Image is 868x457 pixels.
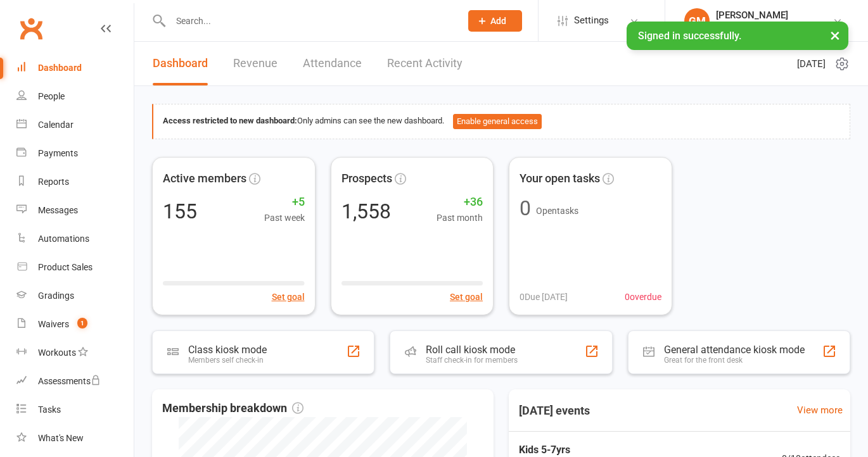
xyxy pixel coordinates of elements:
span: Past month [437,211,483,225]
a: Dashboard [153,42,208,85]
a: Attendance [303,42,362,85]
div: Product Sales [38,262,93,272]
span: 1 [77,318,87,329]
div: Reports [38,177,69,187]
span: Add [490,16,506,26]
div: Gradings [38,291,74,301]
div: Only admins can see the new dashboard. [163,114,840,129]
button: Add [468,10,522,32]
span: Settings [574,6,609,35]
button: Set goal [272,290,305,304]
div: Staff check-in for members [426,356,518,365]
button: Set goal [450,290,483,304]
div: 155 [163,201,197,222]
a: Messages [16,196,134,225]
span: Your open tasks [520,170,600,188]
a: Workouts [16,339,134,367]
strong: Access restricted to new dashboard: [163,116,297,125]
a: Waivers 1 [16,310,134,339]
a: View more [797,403,843,418]
span: 0 overdue [625,290,661,304]
div: Tasks [38,404,61,415]
div: Waivers [38,319,69,329]
div: Payments [38,148,78,158]
div: Assessments [38,376,101,386]
input: Search... [167,12,452,30]
button: × [824,22,846,49]
a: People [16,82,134,111]
div: Messages [38,205,78,215]
div: Workouts [38,347,76,358]
div: 1,558 [341,201,391,222]
div: Roll call kiosk mode [426,344,518,356]
div: Members self check-in [188,356,267,365]
div: [PERSON_NAME] [716,9,833,21]
span: 0 Due [DATE] [520,290,568,304]
span: Active members [163,170,246,188]
span: Prospects [341,170,392,188]
a: Automations [16,225,134,253]
div: Garage [GEOGRAPHIC_DATA] [716,21,833,32]
div: Calendar [38,120,73,130]
div: People [38,91,65,101]
a: Reports [16,168,134,196]
a: Revenue [233,42,278,85]
span: Signed in successfully. [638,30,741,42]
a: Assessments [16,367,134,396]
span: Past week [264,211,305,225]
div: Class kiosk mode [188,344,267,356]
div: Dashboard [38,63,82,73]
a: Clubworx [15,13,47,44]
a: Product Sales [16,253,134,282]
span: +5 [264,193,305,211]
span: Membership breakdown [162,399,303,418]
a: Tasks [16,396,134,424]
div: General attendance kiosk mode [664,344,805,356]
h3: [DATE] events [509,399,600,422]
a: Dashboard [16,54,134,82]
a: Recent Activity [387,42,463,85]
a: Calendar [16,111,134,139]
button: Enable general access [453,114,542,129]
span: [DATE] [797,56,826,72]
div: What's New [38,433,84,443]
div: Great for the front desk [664,356,805,365]
a: Gradings [16,282,134,310]
a: What's New [16,424,134,453]
span: +36 [437,193,483,211]
div: Automations [38,234,89,244]
div: 0 [520,198,531,218]
a: Payments [16,139,134,168]
div: GM [684,8,710,34]
span: Open tasks [536,206,578,216]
